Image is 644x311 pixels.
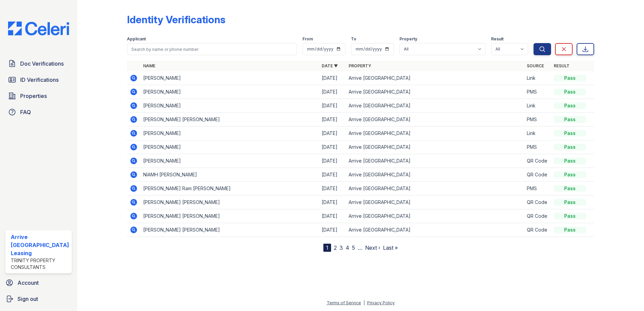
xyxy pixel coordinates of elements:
[127,13,225,26] div: Identity Verifications
[524,154,551,168] td: QR Code
[3,22,74,35] img: CE_Logo_Blue-a8612792a0a2168367f1c8372b55b34899dd931a85d93a1a3d3e32e68fde9ad4.png
[554,185,586,192] div: Pass
[524,182,551,196] td: PMS
[140,140,319,154] td: [PERSON_NAME]
[346,99,524,113] td: Arrive [GEOGRAPHIC_DATA]
[554,102,586,109] div: Pass
[554,171,586,178] div: Pass
[319,113,346,127] td: [DATE]
[363,300,365,305] div: |
[524,209,551,223] td: QR Code
[524,140,551,154] td: PMS
[524,85,551,99] td: PMS
[527,63,544,68] a: Source
[491,36,504,42] label: Result
[18,295,38,303] span: Sign out
[319,154,346,168] td: [DATE]
[20,60,64,68] span: Doc Verifications
[319,140,346,154] td: [DATE]
[524,223,551,237] td: QR Code
[346,196,524,209] td: Arrive [GEOGRAPHIC_DATA]
[524,196,551,209] td: QR Code
[20,92,47,100] span: Properties
[319,209,346,223] td: [DATE]
[346,244,349,251] a: 4
[140,85,319,99] td: [PERSON_NAME]
[11,257,69,271] div: Trinity Property Consultants
[554,158,586,164] div: Pass
[554,63,570,68] a: Result
[346,223,524,237] td: Arrive [GEOGRAPHIC_DATA]
[319,71,346,85] td: [DATE]
[140,196,319,209] td: [PERSON_NAME] [PERSON_NAME]
[346,127,524,140] td: Arrive [GEOGRAPHIC_DATA]
[140,168,319,182] td: NIAMH [PERSON_NAME]
[346,113,524,127] td: Arrive [GEOGRAPHIC_DATA]
[554,199,586,206] div: Pass
[524,71,551,85] td: Link
[346,71,524,85] td: Arrive [GEOGRAPHIC_DATA]
[20,76,59,84] span: ID Verifications
[5,89,72,103] a: Properties
[319,182,346,196] td: [DATE]
[346,85,524,99] td: Arrive [GEOGRAPHIC_DATA]
[346,168,524,182] td: Arrive [GEOGRAPHIC_DATA]
[3,292,74,306] a: Sign out
[140,113,319,127] td: [PERSON_NAME] [PERSON_NAME]
[334,244,337,251] a: 2
[346,140,524,154] td: Arrive [GEOGRAPHIC_DATA]
[319,99,346,113] td: [DATE]
[524,168,551,182] td: QR Code
[327,300,361,305] a: Terms of Service
[319,85,346,99] td: [DATE]
[554,89,586,95] div: Pass
[140,99,319,113] td: [PERSON_NAME]
[351,36,356,42] label: To
[340,244,343,251] a: 3
[319,223,346,237] td: [DATE]
[127,36,146,42] label: Applicant
[20,108,31,116] span: FAQ
[11,233,69,257] div: Arrive [GEOGRAPHIC_DATA] Leasing
[319,127,346,140] td: [DATE]
[554,130,586,137] div: Pass
[554,75,586,81] div: Pass
[346,182,524,196] td: Arrive [GEOGRAPHIC_DATA]
[140,182,319,196] td: [PERSON_NAME] Ram [PERSON_NAME]
[3,276,74,289] a: Account
[524,113,551,127] td: PMS
[140,223,319,237] td: [PERSON_NAME] [PERSON_NAME]
[143,63,155,68] a: Name
[140,71,319,85] td: [PERSON_NAME]
[349,63,371,68] a: Property
[346,209,524,223] td: Arrive [GEOGRAPHIC_DATA]
[554,116,586,123] div: Pass
[352,244,355,251] a: 5
[524,127,551,140] td: Link
[140,154,319,168] td: [PERSON_NAME]
[554,227,586,233] div: Pass
[358,244,362,252] span: …
[5,105,72,119] a: FAQ
[323,244,331,252] div: 1
[127,43,297,55] input: Search by name or phone number
[524,99,551,113] td: Link
[367,300,395,305] a: Privacy Policy
[322,63,338,68] a: Date ▼
[554,144,586,150] div: Pass
[383,244,398,251] a: Last »
[302,36,313,42] label: From
[140,209,319,223] td: [PERSON_NAME] [PERSON_NAME]
[140,127,319,140] td: [PERSON_NAME]
[18,279,39,287] span: Account
[399,36,417,42] label: Property
[5,57,72,70] a: Doc Verifications
[5,73,72,87] a: ID Verifications
[346,154,524,168] td: Arrive [GEOGRAPHIC_DATA]
[319,196,346,209] td: [DATE]
[319,168,346,182] td: [DATE]
[365,244,380,251] a: Next ›
[554,213,586,219] div: Pass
